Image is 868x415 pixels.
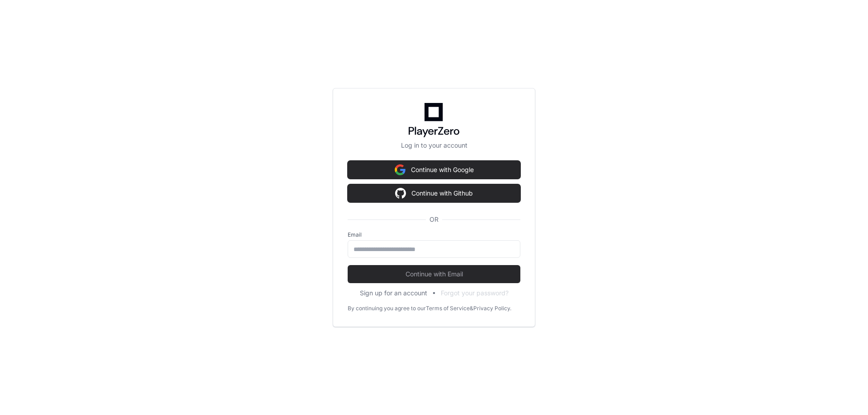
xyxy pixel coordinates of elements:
div: & [470,305,473,312]
button: Sign up for an account [360,289,427,298]
button: Continue with Github [348,184,520,202]
img: Sign in with google [395,184,406,202]
span: OR [426,215,442,224]
p: Log in to your account [348,141,520,150]
span: Continue with Email [348,270,520,279]
label: Email [348,231,520,238]
a: Terms of Service [426,305,470,312]
div: By continuing you agree to our [348,305,426,312]
button: Continue with Email [348,265,520,283]
img: Sign in with google [395,161,406,179]
button: Forgot your password? [441,289,509,298]
button: Continue with Google [348,161,520,179]
a: Privacy Policy. [473,305,511,312]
